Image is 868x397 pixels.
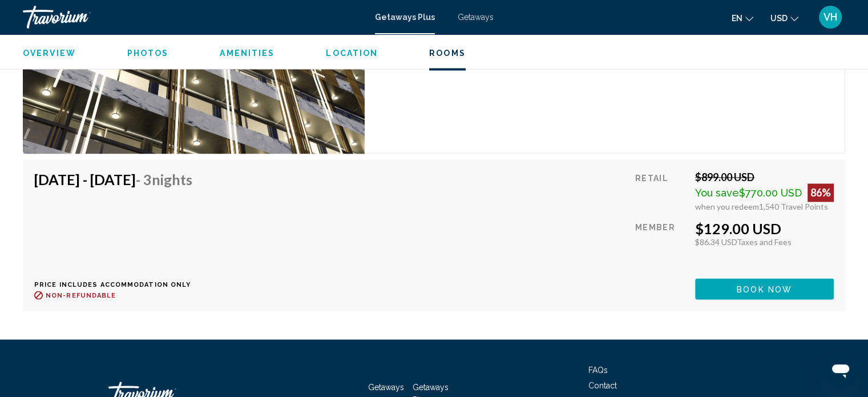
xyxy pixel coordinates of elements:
button: Book now [695,278,834,299]
iframe: Кнопка для запуску вікна повідомлень [822,351,859,388]
button: Change currency [770,10,798,26]
div: $899.00 USD [695,171,834,183]
div: Retail [635,171,687,211]
button: Change language [732,10,753,26]
span: Amenities [220,49,274,58]
span: Location [326,49,378,58]
a: Getaways [458,13,494,22]
button: User Menu [815,5,845,29]
div: $86.34 USD [695,237,834,247]
span: - 3 [136,171,192,188]
a: Getaways Plus [375,13,435,22]
a: Getaways [368,382,404,391]
a: Travorium [23,6,364,29]
span: Taxes and Fees [737,237,792,247]
span: Overview [23,49,76,58]
div: 86% [808,183,834,202]
button: Amenities [220,48,274,58]
span: en [732,14,742,23]
span: VH [823,11,837,23]
span: Book now [737,284,792,294]
button: Overview [23,48,76,58]
button: Location [326,48,378,58]
div: Member [635,220,687,270]
span: $770.00 USD [739,187,802,199]
span: when you redeem [695,202,759,211]
span: You save [695,187,739,199]
span: USD [770,14,788,23]
div: $129.00 USD [695,220,834,237]
button: Rooms [429,48,466,58]
span: Non-refundable [46,291,116,299]
h4: [DATE] - [DATE] [34,171,192,188]
span: Nights [152,171,192,188]
a: Contact [588,380,617,390]
span: 1,540 Travel Points [759,202,828,211]
p: Price includes accommodation only [34,280,201,288]
a: FAQs [588,365,608,374]
span: Photos [127,49,169,58]
button: Photos [127,48,169,58]
span: Rooms [429,49,466,58]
